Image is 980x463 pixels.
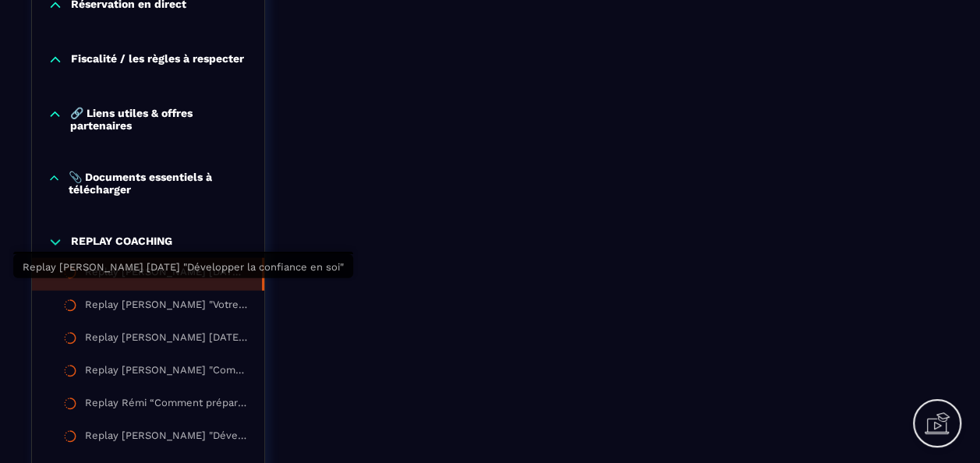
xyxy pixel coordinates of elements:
[85,364,249,381] div: Replay [PERSON_NAME] "Comment présenter ses services / pitch commercial lors d'une prospection té...
[85,429,249,447] div: Replay [PERSON_NAME] "Développer un mental de leader : Passer d'un rôle d'exécutant à un rôle de ...
[85,397,249,414] div: Replay Rémi “Comment préparer l’été et signer des clients ?”
[85,299,249,316] div: Replay [PERSON_NAME] "Votre envie de réussir doit être plus forte que vos peurs et vos doutes"
[85,331,249,348] div: Replay [PERSON_NAME] [DATE] "La méthodologie, les démarches après signature d'un contrat"
[69,171,249,196] p: 📎 Documents essentiels à télécharger
[71,235,172,250] p: REPLAY COACHING
[71,52,244,68] p: Fiscalité / les règles à respecter
[70,107,249,132] p: 🔗 Liens utiles & offres partenaires
[23,261,344,273] span: Replay [PERSON_NAME] [DATE] "Développer la confiance en soi"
